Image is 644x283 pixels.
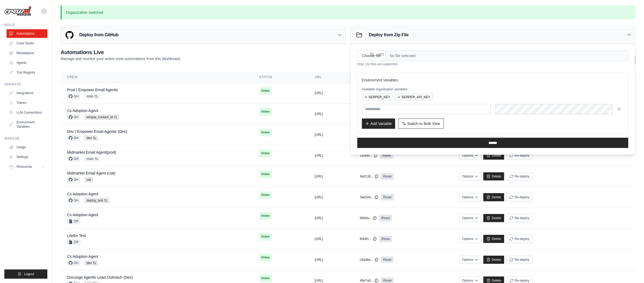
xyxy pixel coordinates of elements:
[398,119,444,129] button: Switch to Bulk View
[6,68,47,77] a: Tool Registry
[259,129,272,136] span: Online
[6,98,47,107] a: Traces
[16,164,32,169] span: Resources
[259,254,272,261] span: Online
[67,114,80,120] span: GH
[259,212,272,220] span: Online
[4,136,47,141] div: Manage
[6,118,47,131] a: Environment Variables
[64,29,75,40] img: GitHub Logo
[459,214,481,222] button: Options
[380,152,393,159] a: Reset
[395,94,433,101] button: SERPER_API_KEY
[61,72,253,83] th: Crew
[259,87,272,95] span: Online
[259,108,272,116] span: Online
[84,156,100,162] span: main
[61,48,181,56] h2: Automations Live
[84,198,110,203] span: deploy_test
[67,260,80,266] span: GH
[360,153,378,158] button: 1a5fd9...
[84,114,119,120] span: eloqua_contact_id
[506,172,533,180] button: Re-deploy
[67,219,80,224] span: ZIP
[61,5,635,19] p: Organization switched
[617,257,644,283] iframe: Chat Widget
[67,198,80,203] span: GH
[483,193,504,201] a: Delete
[483,152,504,160] a: Delete
[6,49,47,57] a: Marketplace
[357,62,629,66] p: Only .zip files are supported
[67,108,98,113] a: Cs Adoption Agent
[67,213,98,217] a: Cs Adoption Agent
[459,193,481,201] button: Options
[6,143,47,152] a: Usage
[362,77,624,83] h3: Environment Variables
[4,6,31,17] img: Logo
[67,156,80,162] span: GH
[459,152,481,160] button: Options
[67,177,80,182] span: GH
[369,32,409,38] h3: Deploy from Zip File
[360,216,377,220] button: 68fefa...
[362,94,393,101] button: SERPER_KEY
[506,193,533,201] button: Re-deploy
[67,150,116,154] a: Midmarket Email Agent(prod)
[67,233,86,238] a: Litellm Test
[253,72,308,83] th: Status
[67,239,80,245] span: ZIP
[84,260,98,266] span: dev
[24,272,34,276] span: Logout
[259,275,272,282] span: Online
[506,235,533,243] button: Re-deploy
[6,153,47,161] a: Settings
[459,172,481,180] button: Options
[357,51,385,61] input: Choose file
[4,82,47,87] div: Operate
[362,87,624,91] p: Available organization variables:
[61,56,181,61] p: Manage and monitor your active crew automations from this dashboard.
[459,256,481,264] button: Options
[459,235,481,243] button: Options
[6,89,47,97] a: Integrations
[379,215,392,221] a: Reset
[67,192,98,196] a: Cs Adoption Agent
[379,236,392,242] a: Reset
[259,233,272,241] span: Online
[84,135,98,141] span: dev
[385,51,628,61] span: No file selected
[483,256,504,264] a: Delete
[6,29,47,38] a: Automations
[360,258,378,262] button: c9a9be...
[67,129,127,134] a: Dev | Empower Email Agentic (Dev)
[4,269,47,279] button: Logout
[506,214,533,222] button: Re-deploy
[6,58,47,67] a: Agents
[259,191,272,199] span: Online
[360,278,379,283] button: 48e7a0...
[506,256,533,264] button: Re-deploy
[381,173,394,180] a: Reset
[67,94,80,99] span: GH
[84,177,93,182] span: uat
[4,23,47,27] div: Build
[360,174,379,179] button: 9a0138...
[483,214,504,222] a: Delete
[506,152,533,160] button: Re-deploy
[67,171,115,175] a: Midmarket Email Agent (Uat)
[381,256,394,263] a: Reset
[6,162,47,171] button: Resources
[483,172,504,180] a: Delete
[259,170,272,178] span: Online
[67,88,118,92] a: Prod | Empower Email Agentic
[308,72,354,83] th: URL
[67,135,80,141] span: GH
[84,94,100,99] span: main
[360,237,377,241] button: fb94f1...
[79,32,118,38] h3: Deploy from GitHub
[360,195,379,199] button: 3ad184...
[259,150,272,157] span: Online
[381,194,394,200] a: Reset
